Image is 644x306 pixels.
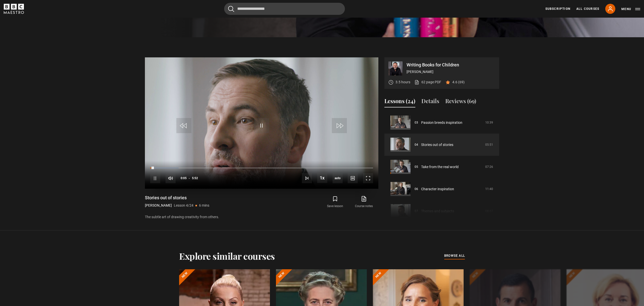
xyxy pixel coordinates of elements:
a: 62 page PDF [414,80,441,85]
span: 5:52 [192,174,198,183]
input: Search [224,3,345,15]
button: Toggle navigation [621,7,640,12]
p: 3.5 hours [395,80,410,85]
svg: BBC Maestro [4,4,24,14]
span: 0:05 [181,174,187,183]
video-js: Video Player [145,57,378,189]
h2: Explore similar courses [179,251,275,261]
button: Details [421,97,439,107]
a: Stories out of stories [421,142,453,147]
h1: Stories out of stories [145,195,209,201]
span: auto [333,173,343,183]
div: Progress Bar [150,168,373,169]
div: Current quality: 720p [333,173,343,183]
button: Submit the search query [228,6,234,12]
p: 4.6 (69) [452,80,465,85]
a: All Courses [576,7,599,11]
button: Captions [348,173,358,183]
a: Passion breeds inspiration [421,120,462,125]
a: browse all [444,253,465,259]
button: Mute [166,173,176,183]
a: Take from the real world [421,164,459,170]
button: Save lesson [321,195,349,209]
p: The subtle art of drawing creativity from others. [145,214,378,220]
span: - [189,176,190,180]
button: Playback Rate [317,173,327,183]
button: Reviews (69) [445,97,476,107]
a: Course notes [350,195,378,209]
p: [PERSON_NAME] [145,203,172,208]
button: Pause [150,173,160,183]
span: browse all [444,253,465,258]
button: Next Lesson [302,173,312,183]
button: Lessons (24) [384,97,415,107]
button: Fullscreen [363,173,373,183]
p: Lesson 4/24 [174,203,193,208]
a: Subscription [545,7,570,11]
a: Character inspiration [421,186,454,192]
p: [PERSON_NAME] [407,69,495,74]
p: Writing Books for Children [407,63,495,67]
p: 6 mins [199,203,209,208]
